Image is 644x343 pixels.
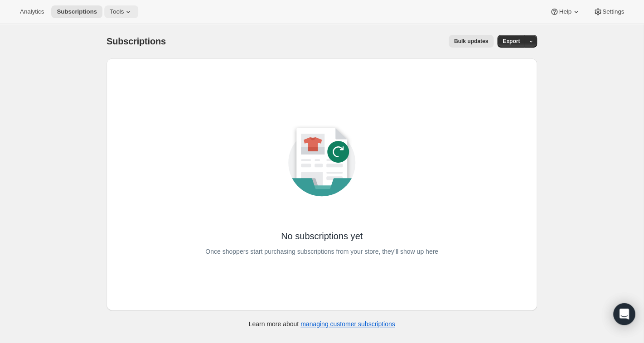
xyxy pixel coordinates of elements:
span: Tools [110,8,124,15]
p: Learn more about [249,319,395,329]
span: Export [503,38,520,45]
button: Subscriptions [51,5,102,18]
span: Settings [602,8,624,15]
p: No subscriptions yet [281,230,363,242]
p: Once shoppers start purchasing subscriptions from your store, they’ll show up here [205,245,438,258]
span: Analytics [20,8,44,15]
button: Help [544,5,586,18]
button: Analytics [15,5,49,18]
button: Bulk updates [449,35,494,48]
button: Settings [588,5,629,18]
button: Tools [104,5,138,18]
a: managing customer subscriptions [300,320,395,328]
span: Subscriptions [57,8,97,15]
div: Open Intercom Messenger [613,303,635,325]
button: Export [497,35,525,48]
span: Bulk updates [454,38,488,45]
span: Subscriptions [107,36,166,46]
span: Help [559,8,571,15]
